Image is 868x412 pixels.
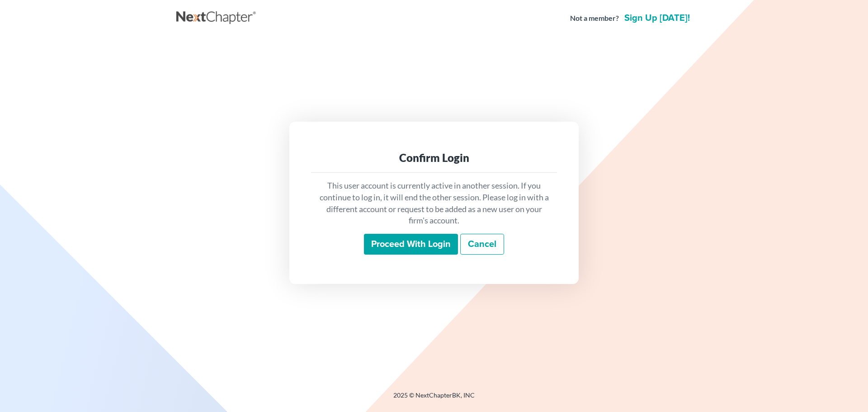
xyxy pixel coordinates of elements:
[318,151,550,165] div: Confirm Login
[570,13,619,24] strong: Not a member?
[364,234,458,255] input: Proceed with login
[623,14,692,23] a: Sign up [DATE]!
[176,391,692,407] div: 2025 © NextChapterBK, INC
[318,180,550,227] p: This user account is currently active in another session. If you continue to log in, it will end ...
[460,234,504,255] a: Cancel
